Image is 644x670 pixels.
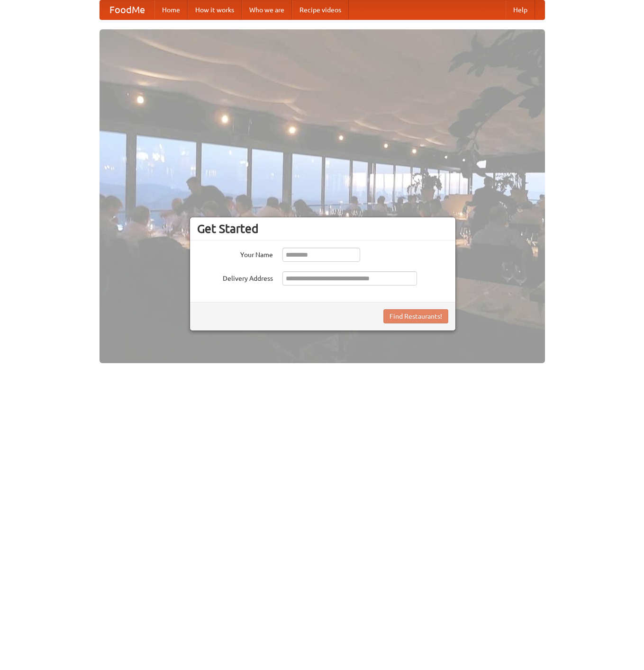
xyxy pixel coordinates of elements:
[383,309,448,323] button: Find Restaurants!
[154,0,188,19] a: Home
[100,0,154,19] a: FoodMe
[242,0,292,19] a: Who we are
[197,222,448,236] h3: Get Started
[292,0,349,19] a: Recipe videos
[197,248,273,259] label: Your Name
[197,271,273,283] label: Delivery Address
[188,0,242,19] a: How it works
[506,0,535,19] a: Help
